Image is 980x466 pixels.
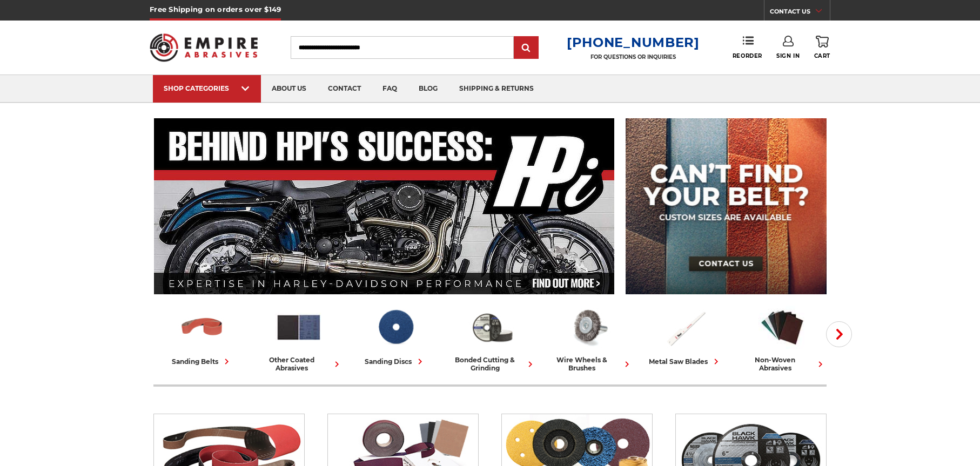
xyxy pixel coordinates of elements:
[814,52,830,59] span: Cart
[150,26,258,69] img: Empire Abrasives
[408,75,448,103] a: blog
[172,356,232,367] div: sanding belts
[158,304,246,367] a: sanding belts
[372,75,408,103] a: faq
[814,36,830,59] a: Cart
[254,356,343,372] div: other coated abrasives
[448,75,545,103] a: shipping & returns
[164,84,250,92] div: SHOP CATEGORIES
[448,304,536,372] a: bonded cutting & grinding
[826,321,852,347] button: Next
[261,75,317,103] a: about us
[545,304,633,372] a: wire wheels & brushes
[770,5,830,21] a: CONTACT US
[738,304,826,372] a: non-woven abrasives
[641,304,729,367] a: metal saw blades
[372,304,419,350] img: Sanding Discs
[545,356,633,372] div: wire wheels & brushes
[178,304,226,350] img: Sanding Belts
[759,304,806,350] img: Non-woven Abrasives
[738,356,826,372] div: non-woven abrasives
[275,304,323,350] img: Other Coated Abrasives
[317,75,372,103] a: contact
[776,52,800,59] span: Sign In
[567,35,700,50] a: [PHONE_NUMBER]
[448,356,536,372] div: bonded cutting & grinding
[662,304,709,350] img: Metal Saw Blades
[351,304,439,367] a: sanding discs
[733,36,762,59] a: Reorder
[468,304,516,350] img: Bonded Cutting & Grinding
[154,118,615,294] img: Banner for an interview featuring Horsepower Inc who makes Harley performance upgrades featured o...
[565,304,613,350] img: Wire Wheels & Brushes
[567,53,700,60] p: FOR QUESTIONS OR INQUIRIES
[733,52,762,59] span: Reorder
[626,118,827,294] img: promo banner for custom belts.
[649,356,722,367] div: metal saw blades
[254,304,343,372] a: other coated abrasives
[365,356,426,367] div: sanding discs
